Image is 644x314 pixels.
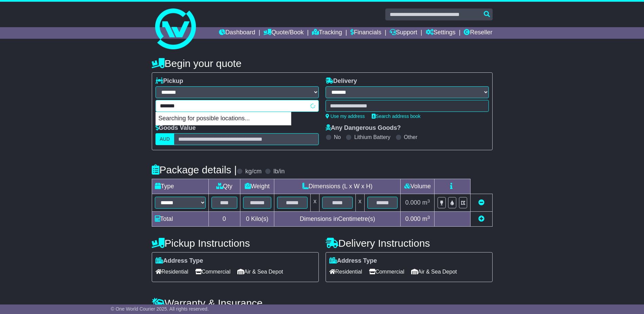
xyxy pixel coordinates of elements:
a: Reseller [464,27,492,39]
td: 0 [208,212,240,227]
label: Lithium Battery [354,134,390,140]
span: m [422,215,430,222]
a: Financials [350,27,381,39]
label: AUD [155,133,174,145]
span: 0 [246,215,249,222]
span: Commercial [195,266,231,277]
td: Dimensions (L x W x H) [274,179,401,194]
span: Residential [329,266,362,277]
label: lb/in [273,168,284,175]
a: Remove this item [478,199,484,206]
a: Search address book [372,114,421,119]
label: Pickup [155,77,183,85]
sup: 3 [427,215,430,220]
td: Weight [240,179,274,194]
label: Delivery [326,77,357,85]
a: Quote/Book [263,27,303,39]
td: Dimensions in Centimetre(s) [274,212,401,227]
label: Address Type [329,257,377,265]
p: Searching for possible locations... [156,112,291,125]
span: 0.000 [405,215,421,222]
a: Use my address [326,114,365,119]
label: Other [404,134,418,140]
a: Add new item [478,215,484,222]
span: © One World Courier 2025. All rights reserved. [111,306,209,312]
a: Support [390,27,417,39]
h4: Delivery Instructions [326,238,493,249]
h4: Begin your quote [152,58,493,69]
td: x [355,194,364,212]
td: Total [152,212,208,227]
label: Goods Value [155,124,196,132]
label: Any Dangerous Goods? [326,124,401,132]
a: Tracking [312,27,342,39]
typeahead: Please provide city [155,100,319,112]
h4: Package details | [152,164,237,175]
td: Volume [401,179,435,194]
span: Air & Sea Depot [237,266,283,277]
h4: Pickup Instructions [152,238,319,249]
span: m [422,199,430,206]
label: No [334,134,341,140]
td: x [311,194,319,212]
sup: 3 [427,198,430,204]
span: Commercial [369,266,404,277]
td: Kilo(s) [240,212,274,227]
span: Residential [155,266,188,277]
td: Type [152,179,208,194]
a: Dashboard [219,27,255,39]
label: kg/cm [245,168,261,175]
span: Air & Sea Depot [411,266,457,277]
td: Qty [208,179,240,194]
a: Settings [426,27,456,39]
label: Address Type [155,257,203,265]
h4: Warranty & Insurance [152,297,493,309]
span: 0.000 [405,199,421,206]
